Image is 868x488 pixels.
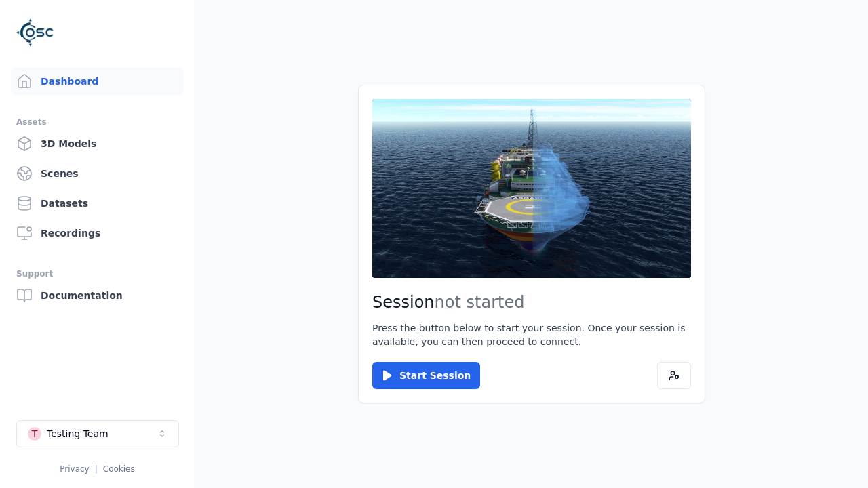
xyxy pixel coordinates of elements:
a: Datasets [11,190,184,217]
a: Scenes [11,160,184,187]
a: Dashboard [11,68,184,95]
button: Start Session [372,362,480,389]
div: Testing Team [47,427,108,441]
div: Assets [16,114,178,130]
div: T [28,427,41,441]
span: not started [435,293,525,312]
img: Logo [16,14,54,52]
a: Cookies [103,464,135,474]
a: Privacy [60,464,89,474]
div: Support [16,266,178,282]
a: Recordings [11,220,184,247]
button: Select a workspace [16,420,179,447]
span: | [95,464,98,474]
h2: Session [372,291,691,313]
a: 3D Models [11,130,184,157]
a: Documentation [11,282,184,309]
p: Press the button below to start your session. Once your session is available, you can then procee... [372,321,691,348]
